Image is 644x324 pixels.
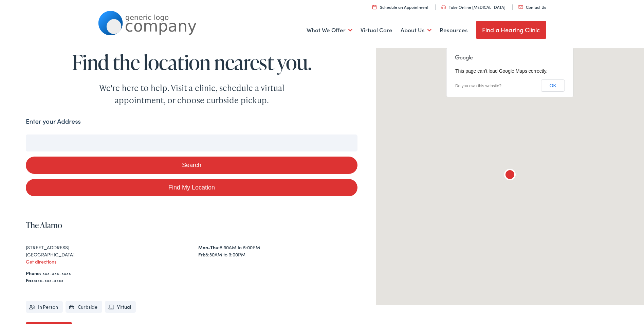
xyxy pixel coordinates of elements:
a: Get directions [26,258,56,265]
li: Virtual [105,301,136,313]
li: In Person [26,301,63,313]
button: Search [26,157,357,174]
button: OK [541,79,565,92]
a: xxx-xxx-xxxx [42,270,71,276]
div: 8:30AM to 5:00PM 8:30AM to 3:00PM [198,244,357,258]
a: Resources [440,18,468,43]
a: Find My Location [26,179,357,196]
input: Enter your address or zip code [26,134,357,151]
strong: Fri: [198,251,205,258]
div: [STREET_ADDRESS] [26,244,185,251]
a: Do you own this website? [455,84,501,88]
a: Virtual Care [361,18,392,43]
div: The Alamo [502,167,518,184]
h1: Find the location nearest you. [26,51,357,73]
strong: Mon-Thu: [198,244,220,251]
a: Take Online [MEDICAL_DATA] [441,4,505,10]
img: utility icon [441,5,446,9]
div: [GEOGRAPHIC_DATA] [26,251,185,258]
a: About Us [401,18,431,43]
a: What We Offer [307,18,352,43]
label: Enter your Address [26,116,81,126]
li: Curbside [66,301,102,313]
img: utility icon [372,5,376,9]
a: Contact Us [518,4,546,10]
a: The Alamo [26,219,62,231]
div: We're here to help. Visit a clinic, schedule a virtual appointment, or choose curbside pickup. [83,82,300,106]
strong: Phone: [26,270,41,276]
strong: Fax: [26,277,35,284]
span: This page can't load Google Maps correctly. [455,68,548,74]
div: xxx-xxx-xxxx [26,277,357,284]
img: utility icon [518,5,523,9]
a: Schedule an Appointment [372,4,428,10]
a: Find a Hearing Clinic [476,21,546,39]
